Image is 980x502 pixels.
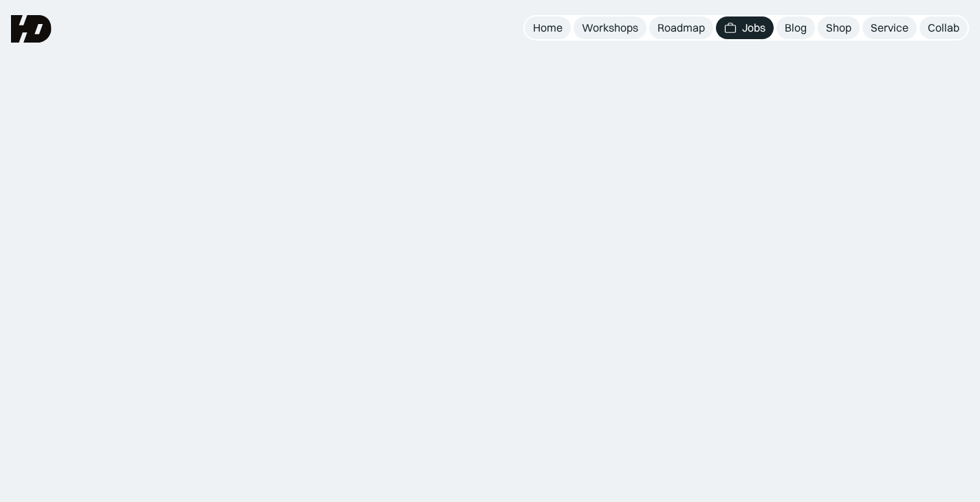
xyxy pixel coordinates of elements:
[574,16,646,39] a: Workshops
[785,21,807,35] div: Blog
[649,16,713,39] a: Roadmap
[871,21,908,35] div: Service
[525,16,571,39] a: Home
[716,16,774,39] a: Jobs
[582,21,638,35] div: Workshops
[818,16,860,39] a: Shop
[826,21,851,35] div: Shop
[862,16,917,39] a: Service
[533,21,563,35] div: Home
[776,16,815,39] a: Blog
[919,16,968,39] a: Collab
[657,21,705,35] div: Roadmap
[742,21,765,35] div: Jobs
[928,21,959,35] div: Collab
